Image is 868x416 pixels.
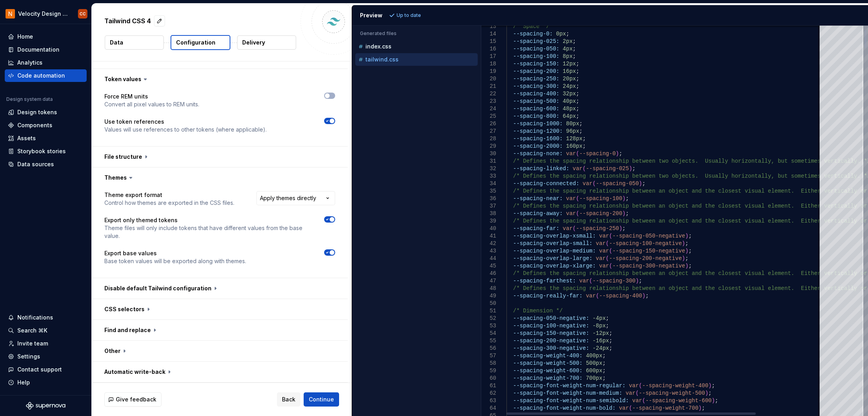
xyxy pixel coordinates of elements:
[678,270,844,277] span: ect and the closest visual element. Either vertic
[642,180,645,187] span: ;
[105,35,164,50] button: Data
[682,255,685,262] span: )
[5,106,87,119] a: Design tokens
[705,390,708,396] span: )
[609,255,682,262] span: --spacing-200-negative
[562,106,576,112] span: 48px
[17,108,57,116] div: Design tokens
[566,121,579,127] span: 80px
[562,61,576,67] span: 12px
[5,145,87,158] a: Storybook stories
[562,98,576,104] span: 40px
[513,91,559,97] span: --spacing-400:
[678,218,844,224] span: ect and the closest visual element. Either vertic
[635,278,638,284] span: )
[606,323,609,329] span: ;
[5,30,87,43] a: Home
[481,390,496,397] div: 62
[566,210,576,217] span: var
[576,195,579,202] span: (
[481,247,496,255] div: 43
[17,340,48,347] div: Invite team
[562,225,572,232] span: var
[592,345,609,351] span: -24px
[513,390,622,396] span: --spacing-font-weight-num-medium:
[104,126,267,134] p: Values will use references to other tokens (where applicable).
[481,225,496,232] div: 40
[104,191,234,199] p: Theme export format
[576,150,579,157] span: (
[513,270,678,277] span: /* Defines the spacing relationship between an obj
[589,278,592,284] span: (
[711,383,714,389] span: ;
[629,383,638,389] span: var
[595,180,638,187] span: --spacing-050
[566,31,569,37] span: ;
[481,180,496,188] div: 34
[513,263,595,269] span: --spacing-overlap-xlarge:
[708,390,711,396] span: ;
[481,262,496,270] div: 45
[242,39,265,46] p: Delivery
[599,293,642,299] span: --spacing-400
[513,240,592,247] span: --spacing-overlap-small:
[573,165,582,172] span: var
[481,143,496,150] div: 29
[481,98,496,105] div: 23
[481,352,496,360] div: 57
[17,379,30,386] div: Help
[513,233,595,239] span: --spacing-overlap-xsmall:
[606,255,609,262] span: (
[110,39,123,46] p: Data
[513,106,559,112] span: --spacing-600:
[576,83,579,89] span: ;
[176,39,215,46] p: Configuration
[481,202,496,210] div: 37
[513,397,629,404] span: --spacing-font-weight-num-semibold:
[635,390,638,396] span: (
[599,263,609,269] span: var
[609,263,612,269] span: (
[481,255,496,262] div: 44
[17,59,43,67] div: Analytics
[481,113,496,120] div: 25
[629,165,632,172] span: )
[513,121,562,127] span: --spacing-1000:
[573,38,576,45] span: ;
[685,255,688,262] span: ;
[481,397,496,405] div: 63
[365,56,399,63] p: tailwind.css
[5,132,87,145] a: Assets
[592,338,609,344] span: -16px
[237,35,296,50] button: Delivery
[5,158,87,171] a: Data sources
[360,11,382,19] div: Preview
[513,203,678,209] span: /* Defines the spacing relationship between an obj
[104,257,246,265] p: Base token values will be exported along with themes.
[513,128,562,134] span: --spacing-1200:
[678,203,844,209] span: ect and the closest visual element. Either vertic
[513,285,678,292] span: /* Defines the spacing relationship between an obj
[688,263,692,269] span: ;
[18,10,69,18] div: Velocity Design System by NAVEX
[639,180,642,187] span: )
[556,31,566,37] span: 0px
[513,345,589,351] span: --spacing-300-negative:
[513,180,579,187] span: --spacing-connected:
[602,360,605,366] span: ;
[17,121,52,129] div: Components
[513,218,678,224] span: /* Defines the spacing relationship between an obj
[579,128,582,134] span: ;
[645,293,648,299] span: ;
[513,323,589,329] span: --spacing-100-negative:
[481,105,496,113] div: 24
[513,360,582,366] span: --spacing-weight-500:
[5,119,87,132] a: Components
[639,278,642,284] span: ;
[562,46,572,52] span: 4px
[104,224,310,240] p: Theme files will only include tokens that have different values from the base value.
[566,143,582,149] span: 160px
[562,91,576,97] span: 32px
[579,150,615,157] span: --spacing-0
[481,367,496,375] div: 59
